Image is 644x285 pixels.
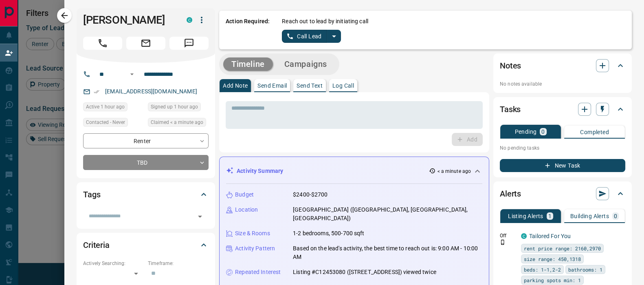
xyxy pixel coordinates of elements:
[126,37,165,50] span: Email
[514,129,536,135] p: Pending
[223,57,273,71] button: Timeline
[580,129,609,135] p: Completed
[148,260,209,267] p: Timeframe:
[500,187,521,200] h2: Alerts
[437,168,471,175] p: < a minute ago
[148,118,209,129] div: Wed Oct 15 2025
[500,103,521,116] h2: Tasks
[257,83,287,88] p: Send Email
[226,163,482,179] div: Activity Summary< a minute ago
[83,13,174,27] h1: [PERSON_NAME]
[94,89,99,95] svg: Email Verified
[127,69,137,79] button: Open
[151,118,203,126] span: Claimed < a minute ago
[500,99,625,119] div: Tasks
[282,30,327,43] button: Call Lead
[521,233,527,239] div: condos.ca
[235,205,258,214] p: Location
[332,83,354,88] p: Log Call
[148,102,209,114] div: Wed Oct 15 2025
[500,159,625,172] button: New Task
[508,213,543,219] p: Listing Alerts
[293,205,482,223] p: [GEOGRAPHIC_DATA] ([GEOGRAPHIC_DATA], [GEOGRAPHIC_DATA], [GEOGRAPHIC_DATA])
[169,37,209,50] span: Message
[83,235,209,255] div: Criteria
[235,268,281,276] p: Repeated Interest
[614,213,617,219] p: 0
[276,57,335,71] button: Campaigns
[83,155,209,170] div: TBD
[187,17,192,23] div: condos.ca
[529,233,571,239] a: Tailored For You
[548,213,552,219] p: 1
[541,129,545,135] p: 0
[223,83,248,88] p: Add Note
[500,184,625,203] div: Alerts
[105,88,197,95] a: [EMAIL_ADDRESS][DOMAIN_NAME]
[86,118,125,126] span: Contacted - Never
[570,213,609,219] p: Building Alerts
[83,133,209,148] div: Renter
[83,102,144,114] div: Wed Oct 15 2025
[500,59,521,72] h2: Notes
[524,276,581,284] span: parking spots min: 1
[524,255,581,263] span: size range: 450,1318
[293,268,436,276] p: Listing #C12453080 ([STREET_ADDRESS]) viewed twice
[282,17,368,26] p: Reach out to lead by initiating call
[83,260,144,267] p: Actively Searching:
[524,244,601,252] span: rent price range: 2160,2970
[235,190,254,199] p: Budget
[151,103,198,111] span: Signed up 1 hour ago
[194,211,206,222] button: Open
[237,167,283,175] p: Activity Summary
[83,185,209,204] div: Tags
[524,265,561,274] span: beds: 1-1,2-2
[500,142,625,154] p: No pending tasks
[293,244,482,261] p: Based on the lead's activity, the best time to reach out is: 9:00 AM - 10:00 AM
[235,229,270,238] p: Size & Rooms
[500,232,516,239] p: Off
[226,17,270,43] p: Action Required:
[282,30,341,43] div: split button
[500,56,625,75] div: Notes
[500,80,625,88] p: No notes available
[297,83,323,88] p: Send Text
[83,188,100,201] h2: Tags
[293,229,364,238] p: 1-2 bedrooms, 500-700 sqft
[86,103,125,111] span: Active 1 hour ago
[293,190,327,199] p: $2400-$2700
[500,239,506,245] svg: Push Notification Only
[83,37,122,50] span: Call
[83,239,110,252] h2: Criteria
[568,265,602,274] span: bathrooms: 1
[235,244,275,253] p: Activity Pattern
